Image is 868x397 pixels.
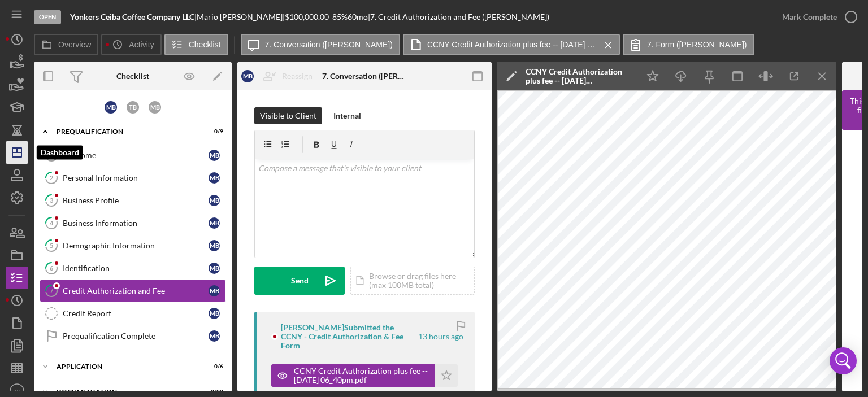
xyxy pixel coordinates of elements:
div: Documentation [57,389,195,395]
div: Demographic Information [63,241,209,250]
button: 7. Conversation ([PERSON_NAME]) [241,34,400,55]
div: M B [105,101,117,114]
div: 0 / 6 [203,363,223,370]
div: Application [57,363,195,370]
div: M B [209,195,220,206]
text: KD [13,388,20,394]
div: Open Intercom Messenger [830,347,857,374]
div: Reassign [282,65,313,88]
div: T B [127,101,139,114]
div: M B [209,285,220,296]
button: Overview [34,34,98,55]
div: Checklist [116,72,149,81]
button: Mark Complete [771,6,862,28]
div: Business Information [63,219,209,228]
a: 6IdentificationMB [40,257,226,280]
div: M B [149,101,161,114]
div: M B [209,172,220,184]
a: Prequalification CompleteMB [40,325,226,347]
tspan: 4 [50,219,54,226]
a: 5Demographic InformationMB [40,234,226,257]
a: Credit ReportMB [40,302,226,325]
a: 2Personal InformationMB [40,167,226,189]
div: M B [209,150,220,161]
div: Business Profile [63,196,209,205]
label: Activity [129,40,154,49]
button: Internal [328,107,367,124]
div: Prequalification [57,128,195,135]
div: Mark Complete [782,6,837,28]
button: Checklist [164,34,228,55]
div: 60 mo [348,12,368,21]
a: 3Business ProfileMB [40,189,226,212]
div: | 7. Credit Authorization and Fee ([PERSON_NAME]) [368,12,549,21]
label: CCNY Credit Authorization plus fee -- [DATE] 06_40pm.pdf [427,40,597,49]
div: M B [209,308,220,319]
tspan: 5 [50,242,53,249]
div: 85 % [332,12,348,21]
button: CCNY Credit Authorization plus fee -- [DATE] 06_40pm.pdf [271,364,458,387]
tspan: 1 [50,151,53,159]
a: 1WelcomeMB [40,144,226,167]
tspan: 7 [50,287,54,294]
div: $100,000.00 [285,12,332,21]
b: Yonkers Ceiba Coffee Company LLC [70,12,194,21]
div: Mario [PERSON_NAME] | [197,12,285,21]
div: Credit Report [63,309,209,318]
div: 0 / 9 [203,128,223,135]
div: M B [209,217,220,229]
div: Prequalification Complete [63,331,209,341]
a: 7Credit Authorization and FeeMB [40,280,226,302]
div: CCNY Credit Authorization plus fee -- [DATE] 06_40pm.pdf [294,367,429,385]
div: Visible to Client [260,107,316,124]
div: Personal Information [63,173,209,182]
label: 7. Form ([PERSON_NAME]) [647,40,747,49]
label: Checklist [189,40,221,49]
div: [PERSON_NAME] Submitted the CCNY - Credit Authorization & Fee Form [281,323,416,350]
button: Visible to Client [254,107,322,124]
div: M B [209,263,220,274]
div: Credit Authorization and Fee [63,286,209,295]
a: 4Business InformationMB [40,212,226,234]
div: M B [209,240,220,251]
tspan: 2 [50,174,53,181]
button: Send [254,267,345,295]
div: Identification [63,264,209,273]
div: CCNY Credit Authorization plus fee -- [DATE] 06_40pm.pdf [526,67,633,85]
div: | [70,12,197,21]
button: 7. Form ([PERSON_NAME]) [623,34,754,55]
div: M B [241,70,254,82]
tspan: 6 [50,264,54,272]
div: M B [209,330,220,342]
label: Overview [58,40,91,49]
button: CCNY Credit Authorization plus fee -- [DATE] 06_40pm.pdf [403,34,620,55]
div: Internal [333,107,361,124]
time: 2025-08-17 22:40 [418,332,463,341]
button: MBReassign [236,65,324,88]
div: Open [34,10,61,24]
label: 7. Conversation ([PERSON_NAME]) [265,40,393,49]
div: Welcome [63,151,209,160]
div: 0 / 20 [203,389,223,395]
tspan: 3 [50,197,53,204]
div: 7. Conversation ([PERSON_NAME]) [322,72,407,81]
div: Send [291,267,309,295]
button: Activity [101,34,161,55]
